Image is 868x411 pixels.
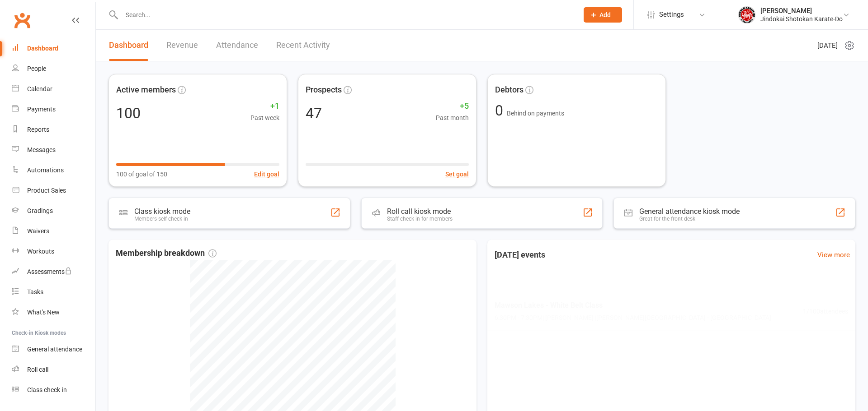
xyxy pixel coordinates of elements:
[166,30,198,61] a: Revenue
[250,100,279,113] span: +1
[27,187,66,194] div: Product Sales
[659,5,684,25] span: Settings
[109,30,148,61] a: Dashboard
[27,248,54,255] div: Workouts
[639,216,740,222] div: Great for the front desk
[507,110,564,117] span: Behind on payments
[387,216,453,222] div: Staff check-in for members
[639,207,740,216] div: General attendance kiosk mode
[738,6,756,24] img: thumb_image1661986740.png
[12,282,95,302] a: Tasks
[760,7,843,15] div: [PERSON_NAME]
[436,113,469,123] span: Past month
[12,38,95,59] a: Dashboard
[12,79,95,99] a: Calendar
[254,169,279,179] button: Edit goal
[27,268,72,275] div: Assessments
[216,30,258,61] a: Attendance
[817,40,838,51] span: [DATE]
[11,9,33,32] a: Clubworx
[116,247,217,260] span: Membership breakdown
[12,120,95,140] a: Reports
[27,65,46,72] div: People
[119,9,572,21] input: Search...
[12,339,95,360] a: General attendance kiosk mode
[12,99,95,120] a: Payments
[12,201,95,221] a: Gradings
[27,386,67,393] div: Class check-in
[306,83,342,97] span: Prospects
[250,113,279,123] span: Past week
[817,249,850,260] a: View more
[27,106,56,113] div: Payments
[387,207,453,216] div: Roll call kiosk mode
[12,262,95,282] a: Assessments
[27,45,58,52] div: Dashboard
[276,30,330,61] a: Recent Activity
[27,85,52,92] div: Calendar
[306,106,322,120] div: 47
[27,126,49,133] div: Reports
[495,102,507,119] span: 0
[116,83,176,97] span: Active members
[116,169,167,179] span: 100 of goal of 150
[134,216,190,222] div: Members self check-in
[27,346,82,353] div: General attendance
[12,59,95,79] a: People
[12,360,95,380] a: Roll call
[134,207,190,216] div: Class kiosk mode
[445,169,469,179] button: Set goal
[495,313,771,323] span: 6:30PM - 7:30PM | [PERSON_NAME] | [PERSON_NAME][GEOGRAPHIC_DATA] - [GEOGRAPHIC_DATA]
[495,83,524,97] span: Debtors
[12,180,95,201] a: Product Sales
[487,247,552,263] h3: [DATE] events
[584,7,622,23] button: Add
[27,227,49,235] div: Waivers
[27,207,53,214] div: Gradings
[27,309,60,316] div: What's New
[27,166,64,174] div: Automations
[27,146,56,153] div: Messages
[12,241,95,262] a: Workouts
[803,306,848,316] span: 1 / 100 attendees
[12,160,95,180] a: Automations
[27,288,43,296] div: Tasks
[116,106,141,120] div: 100
[495,300,771,311] span: Mawson Lakes - White Belt Class
[12,302,95,323] a: What's New
[12,380,95,400] a: Class kiosk mode
[12,221,95,241] a: Waivers
[27,366,48,373] div: Roll call
[12,140,95,160] a: Messages
[599,11,611,18] span: Add
[760,15,843,23] div: Jindokai Shotokan Karate-Do
[436,100,469,113] span: +5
